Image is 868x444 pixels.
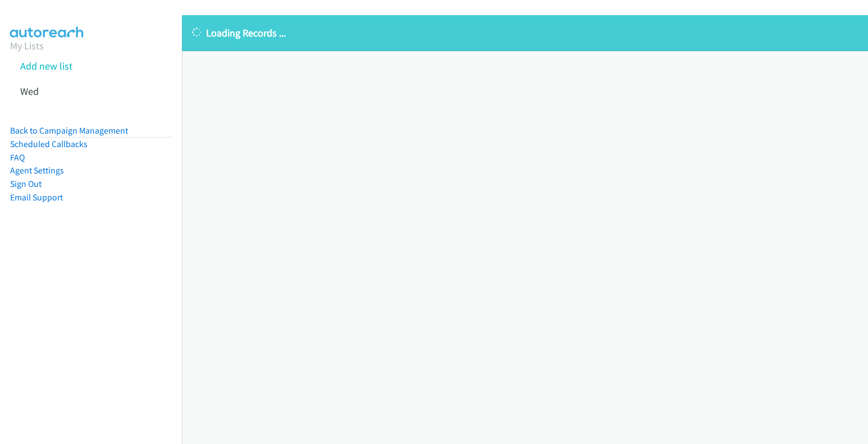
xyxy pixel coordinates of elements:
a: Scheduled Callbacks [10,139,88,149]
a: FAQ [10,152,25,163]
p: Loading Records ... [192,25,858,40]
a: Wed [20,85,39,98]
a: Back to Campaign Management [10,125,128,136]
a: Agent Settings [10,165,64,176]
a: Sign Out [10,178,42,189]
a: My Lists [10,39,44,52]
a: Add new list [20,59,72,72]
a: Email Support [10,192,63,203]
